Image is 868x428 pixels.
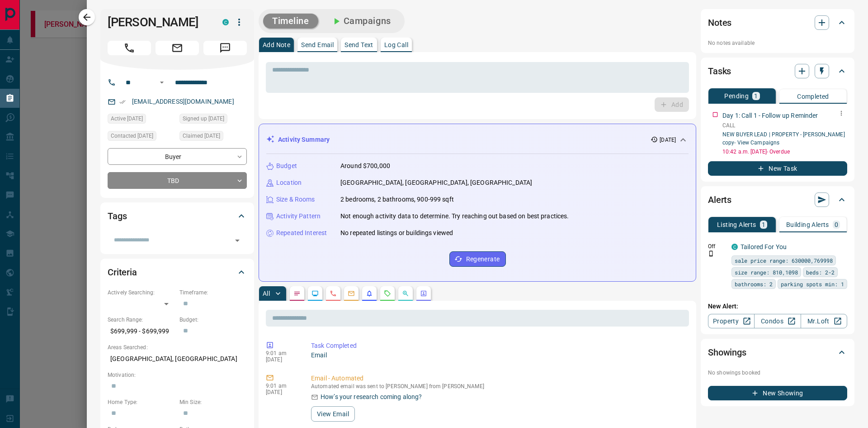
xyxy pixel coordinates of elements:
h2: Showings [708,345,746,360]
p: Min Size: [179,398,247,406]
p: Day 1: Call 1 - Follow up Reminder [722,111,818,120]
span: sale price range: 630000,769998 [735,256,833,265]
div: Buyer [108,148,247,165]
button: New Showing [708,386,847,400]
svg: Requests [384,290,391,297]
p: No repeated listings or buildings viewed [340,228,453,238]
p: Building Alerts [786,221,829,228]
p: Email [311,351,685,360]
span: Claimed [DATE] [183,131,220,140]
div: Tags [108,205,247,227]
button: Open [231,234,244,247]
div: Tue Oct 14 2025 [179,131,247,144]
p: How’s your research coming along? [321,392,422,402]
svg: Calls [330,290,337,297]
p: Activity Pattern [276,212,321,221]
p: Not enough activity data to determine. Try reaching out based on best practices. [340,212,569,221]
p: Search Range: [108,316,175,324]
p: [GEOGRAPHIC_DATA], [GEOGRAPHIC_DATA] [108,351,247,366]
svg: Emails [348,290,355,297]
p: Send Email [301,42,334,48]
p: [DATE] [266,356,297,363]
p: Size & Rooms [276,195,315,204]
p: Task Completed [311,341,685,351]
p: CALL [722,121,847,130]
svg: Email Verified [119,99,126,105]
p: 1 [762,221,765,228]
p: Automated email was sent to [PERSON_NAME] from [PERSON_NAME] [311,383,685,390]
h2: Notes [708,15,731,30]
p: Off [708,242,726,250]
h2: Tags [108,209,127,223]
svg: Notes [293,290,301,297]
span: parking spots min: 1 [781,279,844,289]
p: 10:42 a.m. [DATE] - Overdue [722,148,847,156]
span: Email [156,41,199,55]
div: Showings [708,341,847,363]
div: condos.ca [222,19,229,25]
div: Notes [708,12,847,34]
p: Listing Alerts [717,221,756,228]
span: bathrooms: 2 [735,279,773,289]
p: Pending [724,93,749,99]
h2: Criteria [108,265,137,279]
button: Regenerate [449,251,506,267]
span: Call [108,41,151,55]
button: Open [156,77,167,88]
p: Around $700,000 [340,161,390,171]
p: Repeated Interest [276,228,327,238]
div: Tue Oct 14 2025 [108,131,175,144]
div: condos.ca [731,244,738,250]
span: Message [203,41,247,55]
p: New Alert: [708,302,847,311]
svg: Listing Alerts [366,290,373,297]
a: [EMAIL_ADDRESS][DOMAIN_NAME] [132,98,234,105]
div: Activity Summary[DATE] [266,131,689,148]
svg: Agent Actions [420,290,427,297]
h2: Alerts [708,192,731,207]
span: size range: 810,1098 [735,268,798,277]
p: [DATE] [266,389,297,395]
p: 9:01 am [266,350,297,356]
p: Home Type: [108,398,175,406]
p: All [263,290,270,297]
div: Mon Oct 13 2025 [179,114,247,126]
span: beds: 2-2 [806,268,835,277]
svg: Push Notification Only [708,250,714,257]
a: Condos [754,314,801,328]
p: Areas Searched: [108,343,247,351]
div: TBD [108,172,247,189]
p: 1 [754,93,758,99]
a: NEW BUYER LEAD | PROPERTY - [PERSON_NAME] copy- View Campaigns [722,131,845,146]
div: Tasks [708,60,847,82]
button: View Email [311,406,355,422]
p: $699,999 - $699,999 [108,324,175,339]
p: Log Call [384,42,408,48]
div: Mon Oct 13 2025 [108,114,175,126]
p: Send Text [344,42,373,48]
p: Email - Automated [311,374,685,383]
span: Signed up [DATE] [183,114,224,123]
span: Active [DATE] [111,114,143,123]
p: 2 bedrooms, 2 bathrooms, 900-999 sqft [340,195,454,204]
p: Motivation: [108,371,247,379]
p: Budget [276,161,297,171]
svg: Lead Browsing Activity [311,290,319,297]
button: Campaigns [322,14,400,29]
p: 9:01 am [266,383,297,389]
h2: Tasks [708,64,731,78]
h1: [PERSON_NAME] [108,15,209,29]
p: 0 [835,221,838,228]
a: Tailored For You [741,243,787,250]
button: New Task [708,161,847,176]
p: Timeframe: [179,289,247,297]
p: No showings booked [708,369,847,377]
p: Activity Summary [278,135,330,144]
svg: Opportunities [402,290,409,297]
p: [GEOGRAPHIC_DATA], [GEOGRAPHIC_DATA], [GEOGRAPHIC_DATA] [340,178,532,188]
div: Alerts [708,189,847,211]
p: Add Note [263,42,290,48]
p: Actively Searching: [108,289,175,297]
span: Contacted [DATE] [111,131,153,140]
div: Criteria [108,261,247,283]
